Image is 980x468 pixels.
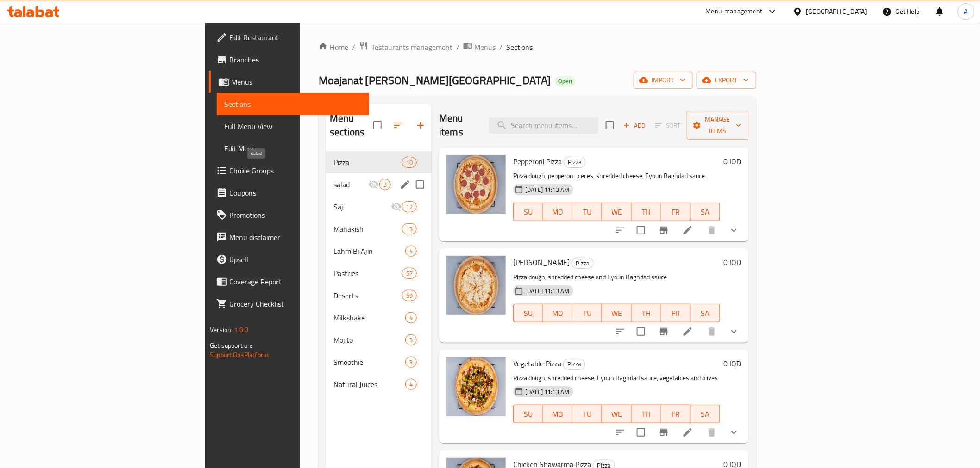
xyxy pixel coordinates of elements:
[694,407,716,421] span: SA
[326,262,432,284] div: Pastries57
[697,72,756,89] button: export
[368,116,387,135] span: Select all sections
[723,421,745,443] button: show more
[409,114,432,136] button: Add section
[506,42,533,53] span: Sections
[723,219,745,241] button: show more
[326,173,432,196] div: salad3edit
[521,287,573,296] span: [DATE] 11:13 AM
[402,201,417,212] div: items
[446,155,506,214] img: Pepperoni Pizza
[405,379,417,390] div: items
[463,41,496,53] a: Menus
[513,372,720,384] p: Pizza dough, shredded cheese, Eyoun Baghdad sauce, vegetables and olives
[576,407,598,421] span: TU
[649,118,687,133] span: Select section first
[513,203,543,221] button: SU
[402,290,417,301] div: items
[333,201,391,212] div: Saj
[609,421,631,443] button: sort-choices
[333,246,405,257] span: Lahm Bi Ajin
[333,312,405,323] div: Milkshake
[209,248,369,271] a: Upsell
[217,93,369,115] a: Sections
[564,359,585,369] span: Pizza
[806,6,867,17] div: [GEOGRAPHIC_DATA]
[406,247,416,256] span: 4
[333,268,402,279] span: Pastries
[606,307,628,320] span: WE
[326,329,432,351] div: Mojito3
[517,407,540,421] span: SU
[665,205,687,219] span: FR
[635,307,658,320] span: TH
[489,117,598,134] input: search
[333,223,402,234] div: Manakish
[326,351,432,373] div: Smoothie3
[499,42,503,53] li: /
[513,154,562,168] span: Pepperoni Pizza
[224,99,361,110] span: Sections
[521,388,573,396] span: [DATE] 11:13 AM
[631,322,651,341] span: Select to update
[694,307,716,320] span: SA
[691,304,720,322] button: SA
[229,209,361,221] span: Promotions
[402,225,416,234] span: 13
[229,232,361,243] span: Menu disclaimer
[333,157,402,168] span: Pizza
[405,334,417,345] div: items
[439,111,477,139] h2: Menu items
[326,218,432,240] div: Manakish13
[319,41,756,53] nav: breadcrumb
[600,116,620,135] span: Select section
[210,339,252,351] span: Get support on:
[706,6,763,17] div: Menu-management
[456,42,459,53] li: /
[209,182,369,204] a: Coupons
[547,407,569,421] span: MO
[729,225,740,236] svg: Show Choices
[631,221,651,240] span: Select to update
[547,307,569,320] span: MO
[326,284,432,307] div: Deserts59
[691,405,720,423] button: SA
[209,71,369,93] a: Menus
[326,373,432,395] div: Natural Juices4
[333,357,405,368] div: Smoothie
[406,336,416,345] span: 3
[543,304,573,322] button: MO
[398,178,412,191] button: edit
[379,179,391,190] div: items
[333,334,405,345] span: Mojito
[513,271,720,283] p: Pizza dough, shredded cheese and Eyoun Baghdad sauce
[576,205,598,219] span: TU
[405,357,417,368] div: items
[513,170,720,182] p: Pizza dough, pepperoni pieces, shredded cheese, Eyoun Baghdad sauce
[964,6,968,17] span: A
[446,357,506,416] img: Vegetable Pizza
[333,290,402,301] span: Deserts
[665,307,687,320] span: FR
[326,196,432,218] div: Saj12
[572,258,594,269] div: Pizza
[217,115,369,137] a: Full Menu View
[359,41,452,53] a: Restaurants management
[368,179,379,190] svg: Inactive section
[326,151,432,173] div: Pizza10
[609,320,631,343] button: sort-choices
[229,165,361,176] span: Choice Groups
[661,304,691,322] button: FR
[229,32,361,43] span: Edit Restaurant
[406,358,416,367] span: 3
[380,180,390,189] span: 3
[602,203,632,221] button: WE
[665,407,687,421] span: FR
[724,357,741,370] h6: 0 IQD
[701,320,723,343] button: delete
[217,137,369,160] a: Edit Menu
[661,203,691,221] button: FR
